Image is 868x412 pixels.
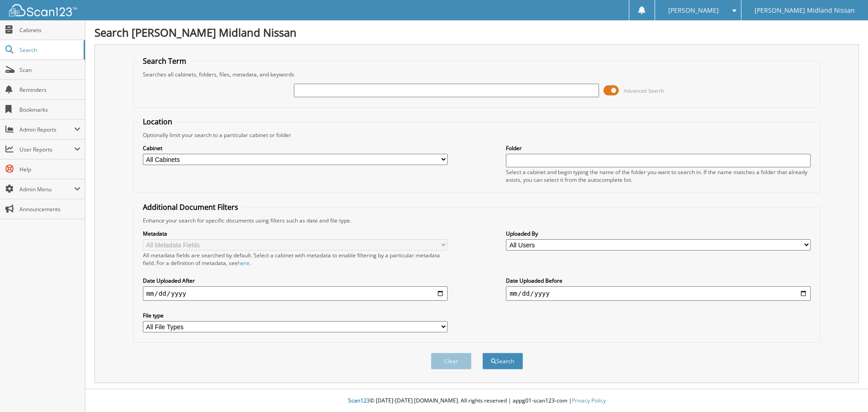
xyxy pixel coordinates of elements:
[19,146,74,153] span: User Reports
[9,4,77,16] img: scan123-logo-white.svg
[138,217,816,224] div: Enhance your search for specific documents using filters such as date and file type.
[19,205,80,213] span: Announcements
[85,390,868,412] div: © [DATE]-[DATE] [DOMAIN_NAME]. All rights reserved | appg01-scan123-com |
[143,251,448,267] div: All metadata fields are searched by default. Select a cabinet with metadata to enable filtering b...
[19,106,80,114] span: Bookmarks
[506,144,811,152] label: Folder
[668,8,719,13] span: [PERSON_NAME]
[143,230,448,237] label: Metadata
[143,144,448,152] label: Cabinet
[506,286,811,301] input: end
[238,259,250,267] a: here
[506,277,811,284] label: Date Uploaded Before
[431,353,472,369] button: Clear
[19,126,74,133] span: Admin Reports
[138,202,243,212] legend: Additional Document Filters
[755,8,855,13] span: [PERSON_NAME] Midland Nissan
[19,86,80,94] span: Reminders
[138,56,191,66] legend: Search Term
[19,46,79,54] span: Search
[143,277,448,284] label: Date Uploaded After
[19,166,80,173] span: Help
[143,312,448,319] label: File type
[348,397,370,404] span: Scan123
[19,185,74,193] span: Admin Menu
[506,168,811,184] div: Select a cabinet and begin typing the name of the folder you want to search in. If the name match...
[506,230,811,237] label: Uploaded By
[624,87,664,94] span: Advanced Search
[138,71,816,78] div: Searches all cabinets, folders, files, metadata, and keywords
[138,131,816,139] div: Optionally limit your search to a particular cabinet or folder
[572,397,606,404] a: Privacy Policy
[19,66,80,74] span: Scan
[143,286,448,301] input: start
[94,25,859,40] h1: Search [PERSON_NAME] Midland Nissan
[138,117,177,127] legend: Location
[19,26,80,34] span: Cabinets
[482,353,523,369] button: Search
